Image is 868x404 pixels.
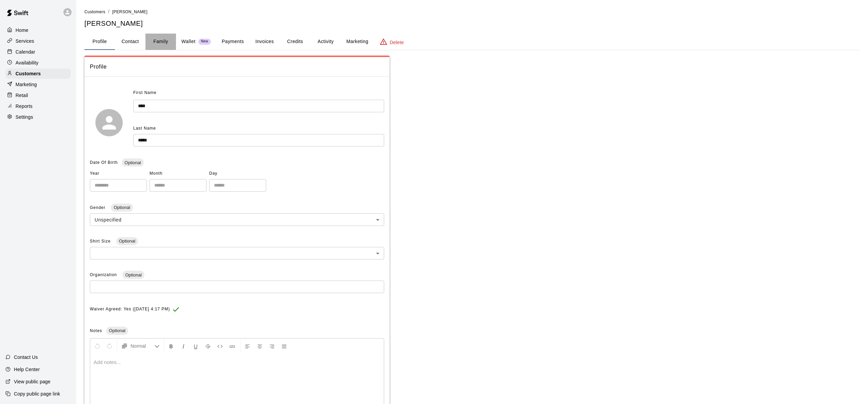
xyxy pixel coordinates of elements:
span: Month [150,168,206,179]
p: Customers [16,70,41,77]
span: Normal [131,343,154,349]
button: Redo [104,340,115,352]
a: Services [5,36,71,46]
p: Calendar [16,49,35,55]
button: Format Bold [165,340,177,352]
span: Optional [111,205,133,210]
p: Wallet [181,38,196,45]
a: Customers [84,9,105,14]
p: View public page [14,378,51,385]
span: Profile [90,62,384,71]
p: Services [16,38,34,44]
span: Last Name [133,126,156,131]
button: Payments [216,34,249,50]
button: Format Strikethrough [202,340,214,352]
a: Reports [5,101,71,111]
a: Availability [5,58,71,68]
button: Left Align [242,340,253,352]
button: Format Underline [190,340,201,352]
button: Justify Align [278,340,290,352]
nav: breadcrumb [84,8,860,16]
span: Gender [90,205,107,210]
li: / [108,8,110,15]
span: New [198,39,211,44]
span: First Name [133,88,157,98]
button: Center Align [254,340,265,352]
button: Invoices [249,34,280,50]
span: [PERSON_NAME] [112,9,147,14]
span: Waiver Agreed: Yes ([DATE] 4:17 PM) [90,304,170,315]
button: Undo [92,340,103,352]
p: Reports [16,103,33,110]
button: Format Italics [178,340,189,352]
p: Copy public page link [14,390,60,397]
div: Unspecified [90,213,384,226]
p: Marketing [16,81,37,88]
span: Optional [122,272,144,277]
a: Retail [5,90,71,100]
p: Settings [16,114,33,120]
span: Year [90,168,147,179]
span: Customers [84,9,105,14]
button: Right Align [266,340,278,352]
button: Activity [310,34,341,50]
p: Help Center [14,366,40,373]
span: Optional [122,160,143,165]
a: Calendar [5,47,71,57]
button: Credits [280,34,310,50]
p: Home [16,27,28,34]
p: Retail [16,92,28,99]
a: Home [5,25,71,35]
p: Availability [16,59,39,66]
button: Contact [115,34,145,50]
span: Optional [106,328,128,333]
h5: [PERSON_NAME] [84,19,860,28]
span: Notes [90,328,102,333]
button: Family [145,34,176,50]
button: Profile [84,34,115,50]
span: Organization [90,272,118,277]
span: Shirt Size [90,239,112,244]
a: Settings [5,112,71,122]
p: Contact Us [14,354,38,361]
button: Insert Link [226,340,238,352]
a: Customers [5,69,71,79]
button: Marketing [341,34,374,50]
span: Optional [116,238,138,244]
span: Date Of Birth [90,160,118,165]
button: Insert Code [214,340,226,352]
button: Formatting Options [118,340,162,352]
a: Marketing [5,79,71,90]
span: Day [209,168,266,179]
p: Delete [390,39,404,46]
div: basic tabs example [84,34,860,50]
